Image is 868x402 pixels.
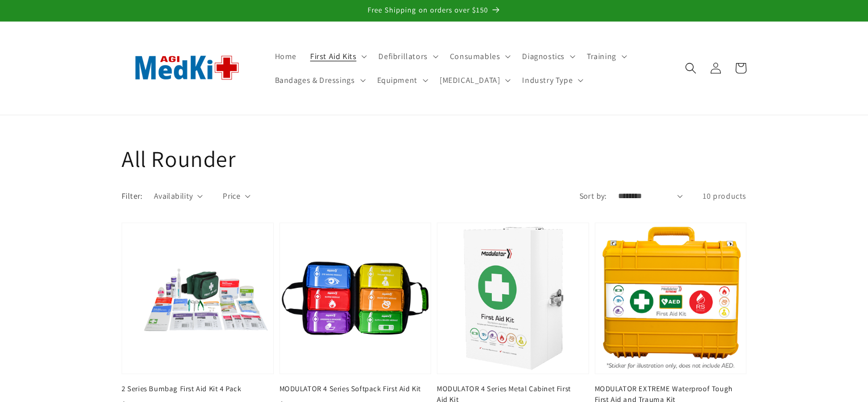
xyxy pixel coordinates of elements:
[268,68,370,92] summary: Bandages & Dressings
[310,51,356,61] span: First Aid Kits
[515,44,580,68] summary: Diagnostics
[122,37,252,99] img: AGI MedKit
[440,75,500,85] span: [MEDICAL_DATA]
[370,68,433,92] summary: Equipment
[154,190,193,202] span: Availability
[450,51,500,61] span: Consumables
[303,44,372,68] summary: First Aid Kits
[275,75,355,85] span: Bandages & Dressings
[275,51,297,61] span: Home
[587,51,616,61] span: Training
[678,56,703,81] summary: Search
[268,44,303,68] a: Home
[372,44,443,68] summary: Defibrillators
[579,191,607,201] label: Sort by:
[11,6,857,15] p: Free Shipping on orders over $150
[703,191,746,201] span: 10 products
[443,44,516,68] summary: Consumables
[122,384,267,394] a: 2 Series Bumbag First Aid Kit 4 Pack
[580,44,632,68] summary: Training
[154,190,203,202] summary: Availability
[223,190,251,202] summary: Price
[433,68,515,92] summary: [MEDICAL_DATA]
[279,384,425,394] a: MODULATOR 4 Series Softpack First Aid Kit
[515,68,588,92] summary: Industry Type
[522,51,565,61] span: Diagnostics
[377,75,418,85] span: Equipment
[122,190,143,202] h2: Filter:
[378,51,427,61] span: Defibrillators
[122,144,746,173] h1: All Rounder
[223,190,240,202] span: Price
[522,75,573,85] span: Industry Type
